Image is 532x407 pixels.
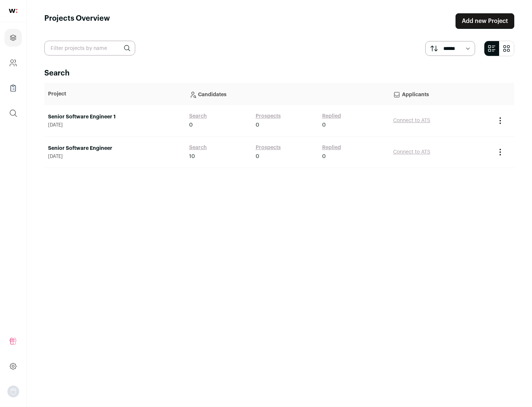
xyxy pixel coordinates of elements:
[322,121,326,129] span: 0
[393,118,430,123] a: Connect to ATS
[189,87,386,101] p: Candidates
[7,386,19,397] img: nopic.png
[189,144,207,151] a: Search
[456,13,514,29] a: Add new Project
[4,29,22,47] a: Projects
[7,386,19,397] button: Open dropdown
[4,54,22,72] a: Company and ATS Settings
[393,87,488,101] p: Applicants
[48,122,182,128] span: [DATE]
[256,112,281,120] a: Prospects
[496,148,505,157] button: Project Actions
[189,153,195,160] span: 10
[48,113,182,121] a: Senior Software Engineer 1
[393,149,430,155] a: Connect to ATS
[48,154,182,159] span: [DATE]
[44,68,514,78] h2: Search
[44,41,135,55] input: Filter projects by name
[256,121,259,129] span: 0
[48,90,182,98] p: Project
[322,112,341,120] a: Replied
[48,145,182,152] a: Senior Software Engineer
[256,153,259,160] span: 0
[189,121,193,129] span: 0
[322,153,326,160] span: 0
[44,13,110,29] h1: Projects Overview
[496,116,505,125] button: Project Actions
[4,79,22,97] a: Company Lists
[9,9,17,13] img: wellfound-shorthand-0d5821cbd27db2630d0214b213865d53afaa358527fdda9d0ea32b1df1b89c2c.svg
[256,144,281,151] a: Prospects
[322,144,341,151] a: Replied
[189,112,207,120] a: Search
